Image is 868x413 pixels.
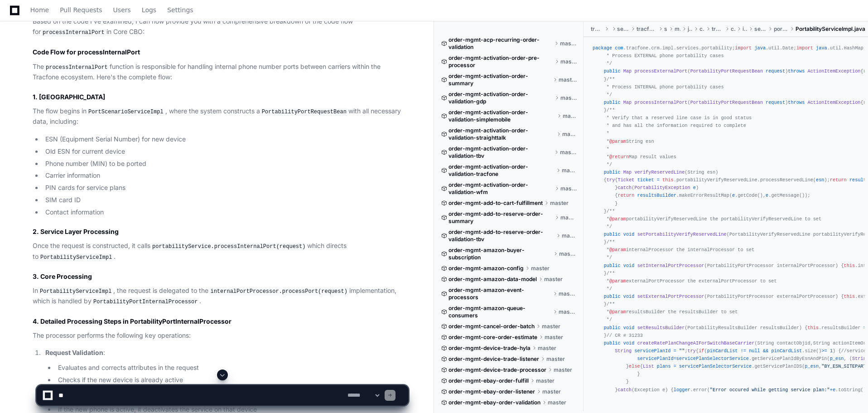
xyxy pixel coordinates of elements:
[33,92,408,102] h3: 1. [GEOGRAPHIC_DATA]
[609,216,626,222] span: @param
[448,199,543,207] span: order-mgmt-add-to-cart-fulfillment
[45,349,103,356] strong: Request Validation
[637,193,676,198] span: resultsBuilder
[531,265,550,272] span: master
[634,348,670,354] span: servicePlanId
[448,54,553,69] span: order-mgmt-activation-order-pre-processor
[637,340,755,346] span: createRatePlanChangeAIForSwitchBaseCarrier
[707,263,774,268] span: PortabilityPortProcessor
[738,193,757,198] span: getCode
[33,317,408,326] h3: 4. Detailed Processing Steps in PortabilityPortInternalProcessor
[662,177,674,183] span: this
[593,107,752,167] span: /** * Verify that a reserved line case is in good status * and has all the information required t...
[43,159,408,169] li: Phone number (MIN) to be ported
[796,45,813,51] span: import
[623,170,632,175] span: Map
[609,278,626,284] span: @param
[593,301,738,322] span: /** * resultsBuilder the resultsBuilder to set */
[766,193,768,198] span: e
[768,45,780,51] span: util
[637,177,654,183] span: ticket
[39,253,114,262] code: PortabilityServiceImpl
[593,209,821,229] span: /** * portabilityVerifyReservedLine the portabilityVerifyReservedLine to set */
[796,25,865,33] span: PortabilityServiceImpl.java
[688,170,704,175] span: String
[593,45,612,51] span: package
[637,263,704,268] span: setInternalPortProcessor
[591,25,603,33] span: tracfone
[448,73,551,87] span: order-mgmt-activation-order-summary
[554,366,572,374] span: master
[690,100,763,105] span: PortabilityPortRequestBean
[679,364,752,369] span: servicePlanSelectorService
[788,68,805,74] span: throws
[657,364,671,369] span: plans
[807,325,819,330] span: this
[544,276,563,283] span: master
[844,45,863,51] span: HashMap
[448,276,537,283] span: order-mgmt-amazon-data-model
[562,232,577,239] span: master
[87,108,165,116] code: PortScenarioServiceImpl
[448,287,551,301] span: order-mgmt-amazon-event-processors
[559,76,577,83] span: master
[448,210,553,225] span: order-mgmt-add-to-reserve-order-summary
[821,325,860,330] span: resultsBuilder
[593,239,754,260] span: /** * internalProcessor the internalProcessor to set */
[766,68,785,74] span: request
[604,263,621,268] span: public
[805,364,819,369] span: p_esn
[448,163,555,178] span: order-mgmt-activation-order-validation-tracfone
[559,290,577,297] span: master
[760,177,813,183] span: processReservedLine
[448,109,555,123] span: order-mgmt-activation-order-validation-simplemobile
[30,7,49,13] span: Home
[167,7,193,13] span: Settings
[754,25,767,33] span: services
[60,7,102,13] span: Pull Requests
[448,345,530,352] span: order-mgmt-device-trade-hyla
[617,177,634,183] span: Ticket
[609,247,626,253] span: @param
[538,345,556,352] span: master
[448,181,553,196] span: order-mgmt-activation-order-validation-wfm
[33,272,408,281] h3: 3. Core Processing
[637,294,704,299] span: setExternalPortProcessor
[634,68,687,74] span: processExternalPort
[807,100,860,105] span: ActionItemException
[830,177,847,183] span: return
[805,348,816,354] span: size
[821,348,827,354] span: >=
[676,45,699,51] span: services
[637,232,727,237] span: setPortabilityVerifyReservedLine
[712,25,724,33] span: tracfone
[643,364,654,369] span: List
[607,333,643,338] span: // CR # 31233
[707,348,738,354] span: pinCardList
[676,356,749,361] span: servicePlanSelectorService
[813,340,830,346] span: String
[560,149,577,156] span: master
[679,193,729,198] span: makeErrorResultMap
[623,263,635,268] span: void
[448,265,524,272] span: order-mgmt-amazon-config
[260,108,348,116] code: PortabilityPortRequestBean
[623,294,635,299] span: void
[43,183,408,193] li: PIN cards for service plans
[626,45,648,51] span: tracfone
[674,348,676,354] span: =
[674,364,676,369] span: =
[777,294,835,299] span: externalPortProcessor
[752,356,827,361] span: getServicePlanIdByEsnAndPin
[593,271,777,292] span: /** * externalPortProcessor the externalPortProcessor to set */
[807,68,860,74] span: ActionItemException
[771,348,802,354] span: pinCardList
[604,294,621,299] span: public
[113,7,131,13] span: Users
[693,185,696,190] span: e
[33,330,408,341] p: The processor performs the following key operations:
[562,131,577,138] span: master
[560,94,577,102] span: master
[634,185,690,190] span: PortabilityException
[701,45,732,51] span: portability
